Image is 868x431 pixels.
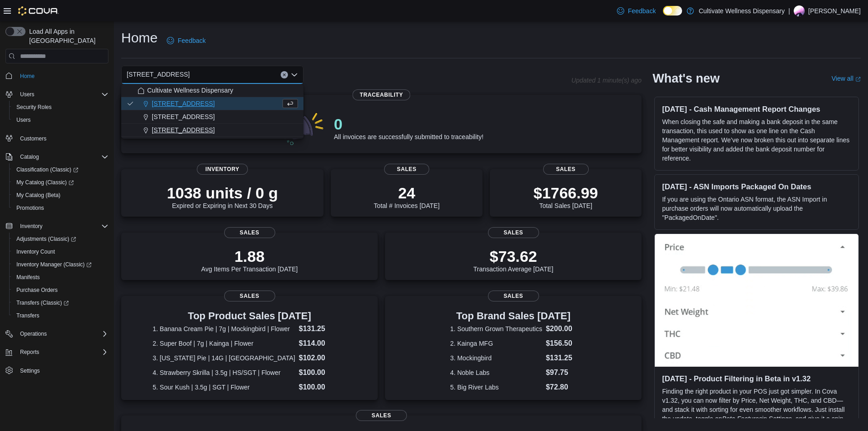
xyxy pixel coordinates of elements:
div: Transaction Average [DATE] [473,247,554,273]
span: Sales [356,410,407,421]
button: [STREET_ADDRESS] [121,124,303,137]
dd: $72.80 [546,382,576,393]
a: My Catalog (Classic) [13,177,77,188]
p: Cultivate Wellness Dispensary [699,5,785,16]
span: Feedback [628,6,656,16]
span: Purchase Orders [13,285,108,296]
div: All invoices are successfully submitted to traceability! [334,115,483,140]
dd: $100.00 [299,382,346,393]
span: My Catalog (Classic) [16,179,74,186]
input: Dark Mode [663,6,682,16]
p: $73.62 [473,247,554,265]
span: Catalog [16,151,108,162]
span: Settings [16,365,108,376]
p: 24 [374,184,439,202]
span: Inventory [20,223,42,230]
a: Home [16,71,38,82]
span: Sales [224,291,275,301]
span: Manifests [16,274,40,281]
span: [STREET_ADDRESS] [152,125,215,135]
button: Clear input [281,71,288,78]
a: Inventory Manager (Classic) [9,258,112,271]
dt: 2. Super Boof | 7g | Kainga | Flower [153,339,295,348]
span: My Catalog (Classic) [13,177,108,188]
dd: $114.00 [299,338,346,349]
span: Sales [488,227,539,238]
a: Transfers (Classic) [9,296,112,309]
a: Transfers (Classic) [13,297,72,308]
span: My Catalog (Beta) [13,190,108,201]
h1: Home [121,29,158,47]
a: View allExternal link [832,75,861,82]
span: Customers [16,133,108,144]
dt: 4. Strawberry Skrilla | 3.5g | HS/SGT | Flower [153,368,295,377]
a: Transfers [13,310,43,321]
button: Catalog [2,151,112,163]
a: Customers [16,133,50,144]
h3: Top Brand Sales [DATE] [450,311,576,322]
span: Inventory Count [16,248,55,255]
dt: 4. Noble Labs [450,368,542,377]
span: Transfers [16,312,39,319]
button: Operations [16,328,51,339]
button: Users [2,88,112,101]
dt: 1. Banana Cream Pie | 7g | Mockingbird | Flower [153,324,295,333]
button: My Catalog (Beta) [9,189,112,202]
dt: 5. Big River Labs [450,383,542,392]
span: Security Roles [13,102,108,113]
span: Load All Apps in [GEOGRAPHIC_DATA] [26,27,108,45]
span: Transfers (Classic) [13,297,108,308]
span: [STREET_ADDRESS] [127,69,190,80]
dt: 5. Sour Kush | 3.5g | SGT | Flower [153,383,295,392]
button: Promotions [9,202,112,214]
dt: 3. [US_STATE] Pie | 14G | [GEOGRAPHIC_DATA] [153,353,295,363]
button: Security Roles [9,101,112,114]
a: Inventory Count [13,246,59,257]
p: Updated 1 minute(s) ago [571,77,642,84]
span: Settings [20,367,40,374]
span: Promotions [13,203,108,213]
button: Users [16,89,38,100]
span: Adjustments (Classic) [13,234,108,244]
button: Users [9,114,112,126]
dd: $97.75 [546,367,576,378]
div: Choose from the following options [121,84,303,137]
div: Avg Items Per Transaction [DATE] [201,247,298,273]
a: Users [13,114,34,125]
span: Operations [16,328,108,339]
span: Users [20,91,34,98]
div: Expired or Expiring in Next 30 Days [167,184,278,209]
p: | [788,5,790,16]
button: Operations [2,327,112,340]
a: My Catalog (Beta) [13,190,64,201]
dd: $102.00 [299,353,346,363]
span: Cultivate Wellness Dispensary [147,86,233,95]
span: Reports [16,347,108,358]
button: Catalog [16,151,42,162]
span: Inventory Count [13,246,108,257]
dt: 1. Southern Grown Therapeutics [450,324,542,333]
span: Reports [20,348,39,356]
span: Feedback [178,36,205,45]
p: 0 [334,115,483,133]
dd: $156.50 [546,338,576,349]
button: Reports [2,346,112,358]
button: Customers [2,132,112,145]
span: Sales [543,164,589,175]
span: Manifests [13,272,108,283]
a: Classification (Classic) [9,163,112,176]
p: [PERSON_NAME] [808,5,861,16]
a: Adjustments (Classic) [9,233,112,245]
div: Total Sales [DATE] [534,184,598,209]
p: If you are using the Ontario ASN format, the ASN Import in purchase orders will now automatically... [662,195,851,222]
button: Inventory [16,221,46,232]
dt: 3. Mockingbird [450,353,542,363]
a: Classification (Classic) [13,164,82,175]
span: Users [16,116,31,124]
button: [STREET_ADDRESS] [121,110,303,124]
button: Purchase Orders [9,284,112,296]
button: Inventory Count [9,245,112,258]
h3: Top Product Sales [DATE] [153,311,346,322]
span: [STREET_ADDRESS] [152,112,215,121]
span: Transfers [13,310,108,321]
